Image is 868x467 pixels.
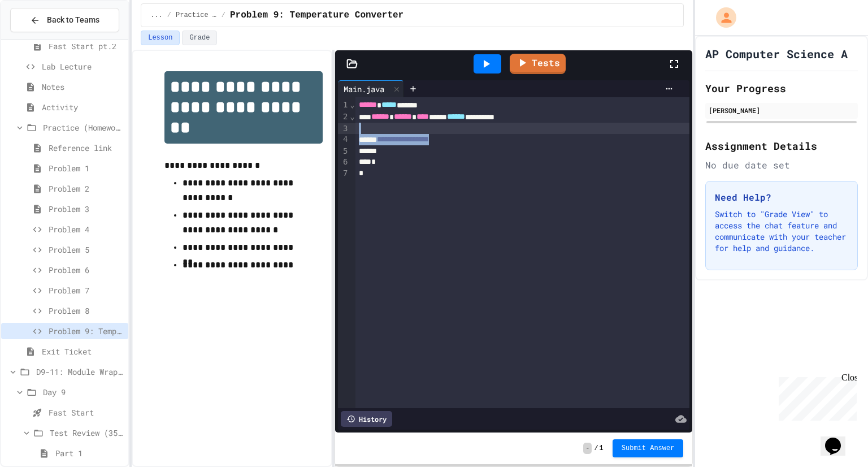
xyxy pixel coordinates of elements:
a: Tests [510,54,566,74]
span: Problem 1 [49,162,124,174]
span: Problem 9: Temperature Converter [230,8,403,22]
h2: Assignment Details [705,138,858,154]
span: Fold line [349,112,355,121]
div: 6 [338,157,349,168]
span: Practice (Homework, if needed) [43,122,124,133]
span: Test Review (35 mins) [50,427,124,439]
iframe: chat widget [821,422,857,456]
span: Problem 2 [49,183,124,194]
div: My Account [704,5,739,31]
h3: Need Help? [715,191,848,204]
div: Chat with us now!Close [5,5,78,72]
span: Practice (Homework, if needed) [176,11,217,20]
p: Switch to "Grade View" to access the chat feature and communicate with your teacher for help and ... [715,209,848,254]
button: Lesson [141,31,180,45]
button: Submit Answer [613,439,684,457]
span: Fast Start [49,407,124,418]
span: Fast Start pt.2 [49,40,124,52]
span: ... [150,11,163,20]
span: Back to Teams [47,14,99,26]
div: Main.java [338,83,390,95]
span: Problem 9: Temperature Converter [49,325,124,337]
span: Reference link [49,142,124,154]
button: Grade [182,31,217,45]
span: - [583,443,592,454]
span: Problem 5 [49,244,124,256]
span: 1 [600,444,604,453]
span: Problem 7 [49,284,124,296]
div: No due date set [705,158,858,172]
span: Notes [42,81,124,93]
span: Day 9 [43,386,124,398]
iframe: chat widget [774,373,857,421]
div: 4 [338,134,349,146]
span: Exit Ticket [42,345,124,357]
span: Fold line [349,100,355,109]
span: Problem 6 [49,264,124,276]
div: Main.java [338,80,404,97]
div: 1 [338,100,349,111]
div: 2 [338,111,349,123]
span: / [222,11,225,20]
span: Lab Lecture [42,60,124,72]
span: D9-11: Module Wrap Up [36,366,124,378]
span: Part 1 [55,447,124,459]
div: 7 [338,168,349,179]
span: Problem 3 [49,203,124,215]
span: / [167,11,171,20]
div: [PERSON_NAME] [709,105,854,115]
div: 3 [338,123,349,135]
span: Problem 8 [49,305,124,317]
span: Problem 4 [49,223,124,235]
span: Activity [42,101,124,113]
span: / [594,444,598,453]
h1: AP Computer Science A [705,46,848,62]
div: 5 [338,146,349,157]
button: Back to Teams [10,8,119,32]
div: History [341,411,392,427]
h2: Your Progress [705,80,858,96]
span: Submit Answer [622,444,675,453]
